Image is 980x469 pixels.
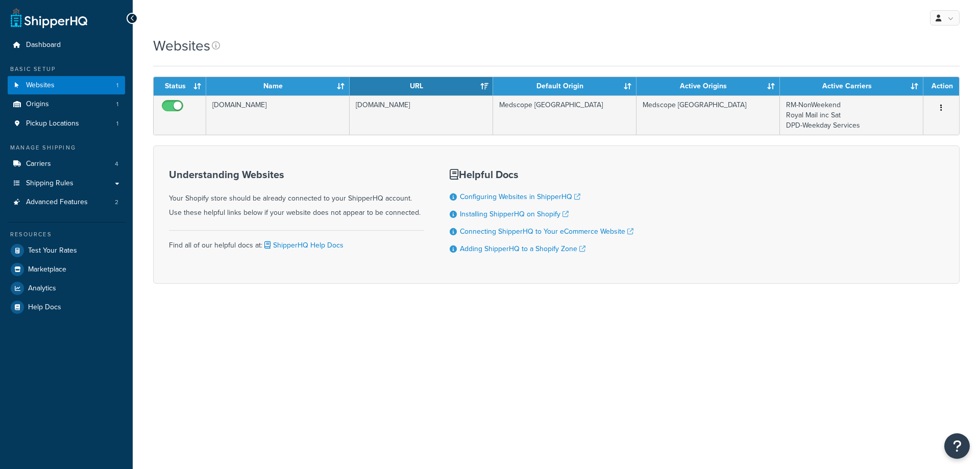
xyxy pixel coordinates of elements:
[460,243,585,254] a: Adding ShipperHQ to a Shopify Zone
[780,77,923,95] th: Active Carriers: activate to sort column ascending
[8,174,125,193] a: Shipping Rules
[115,160,118,168] span: 4
[26,100,49,109] span: Origins
[153,36,210,56] h1: Websites
[8,155,125,174] a: Carriers 4
[8,36,125,55] a: Dashboard
[636,95,780,135] td: Medscope [GEOGRAPHIC_DATA]
[8,65,125,73] div: Basic Setup
[8,193,125,212] a: Advanced Features 2
[493,77,636,95] th: Default Origin: activate to sort column ascending
[8,260,125,279] a: Marketplace
[28,303,61,312] span: Help Docs
[350,95,493,135] td: [DOMAIN_NAME]
[923,77,959,95] th: Action
[26,198,88,207] span: Advanced Features
[8,298,125,316] a: Help Docs
[28,246,77,255] span: Test Your Rates
[460,191,580,202] a: Configuring Websites in ShipperHQ
[26,160,51,168] span: Carriers
[8,76,125,95] li: Websites
[8,230,125,239] div: Resources
[169,230,424,253] div: Find all of our helpful docs at:
[26,41,61,50] span: Dashboard
[8,279,125,298] a: Analytics
[26,119,79,128] span: Pickup Locations
[169,169,424,180] h3: Understanding Websites
[28,265,66,274] span: Marketplace
[26,179,73,188] span: Shipping Rules
[8,114,125,133] li: Pickup Locations
[780,95,923,135] td: RM-NonWeekend Royal Mail inc Sat DPD-Weekday Services
[8,95,125,114] li: Origins
[460,226,633,237] a: Connecting ShipperHQ to Your eCommerce Website
[116,100,118,109] span: 1
[11,8,87,28] a: ShipperHQ Home
[206,77,350,95] th: Name: activate to sort column ascending
[944,433,970,459] button: Open Resource Center
[115,198,118,207] span: 2
[636,77,780,95] th: Active Origins: activate to sort column ascending
[116,119,118,128] span: 1
[493,95,636,135] td: Medscope [GEOGRAPHIC_DATA]
[8,95,125,114] a: Origins 1
[206,95,350,135] td: [DOMAIN_NAME]
[8,114,125,133] a: Pickup Locations 1
[8,193,125,212] li: Advanced Features
[8,76,125,95] a: Websites 1
[262,240,344,251] a: ShipperHQ Help Docs
[154,77,206,95] th: Status: activate to sort column ascending
[460,209,569,219] a: Installing ShipperHQ on Shopify
[26,81,55,90] span: Websites
[116,81,118,90] span: 1
[169,169,424,220] div: Your Shopify store should be already connected to your ShipperHQ account. Use these helpful links...
[8,143,125,152] div: Manage Shipping
[450,169,633,180] h3: Helpful Docs
[8,155,125,174] li: Carriers
[350,77,493,95] th: URL: activate to sort column ascending
[28,284,56,293] span: Analytics
[8,241,125,260] a: Test Your Rates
